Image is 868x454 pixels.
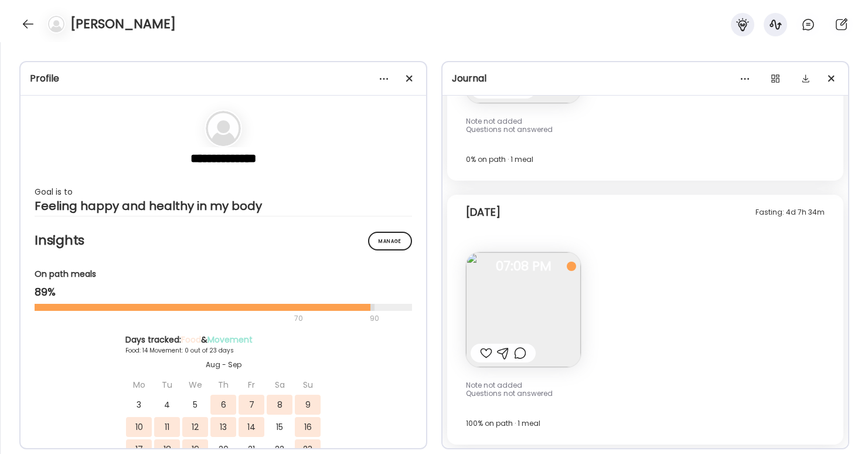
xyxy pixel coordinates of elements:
div: Sa [267,375,292,395]
img: images%2FcY5eZfmlguOfWPkl43h1OVIMJsl1%2FaY7bSg0OGxyR0l5LSfR2%2FyRZmyIV0wwEOFjj6v1YO_240 [466,252,581,367]
div: Manage [368,232,412,250]
div: Goal is to [35,185,412,199]
div: 13 [210,417,236,437]
div: 90 [369,311,380,326]
div: 9 [295,395,321,415]
span: Questions not answered [466,124,553,134]
div: 70 [35,311,366,326]
img: bg-avatar-default.svg [206,111,241,146]
div: 15 [267,417,292,437]
div: Days tracked: & [125,334,321,346]
div: 89% [35,285,412,299]
div: 5 [182,395,208,415]
h4: [PERSON_NAME] [70,15,176,33]
div: 14 [239,417,264,437]
span: Note not added [466,380,522,390]
div: Journal [452,72,839,86]
span: Movement [207,334,253,345]
div: 100% on path · 1 meal [466,416,825,431]
div: 12 [182,417,208,437]
img: bg-avatar-default.svg [48,16,64,32]
div: Th [210,375,236,395]
h2: Insights [35,232,412,249]
div: 4 [154,395,180,415]
div: Feeling happy and healthy in my body [35,199,412,213]
div: Fasting: 4d 7h 34m [755,205,825,219]
span: 07:08 PM [466,261,581,272]
span: Food [181,334,201,345]
div: 8 [267,395,292,415]
div: On path meals [35,268,412,280]
div: [DATE] [466,205,501,219]
div: 10 [126,417,152,437]
div: Tu [154,375,180,395]
div: We [182,375,208,395]
div: 7 [239,395,264,415]
div: 3 [126,395,152,415]
span: Questions not answered [466,388,553,398]
div: Food: 14 Movement: 0 out of 23 days [125,346,321,355]
div: Fr [239,375,264,395]
div: Aug - Sep [125,360,321,370]
div: 0% on path · 1 meal [466,153,825,167]
div: 16 [295,417,321,437]
div: Mo [126,375,152,395]
span: Note not added [466,116,522,126]
div: 11 [154,417,180,437]
div: 6 [210,395,236,415]
div: Profile [30,72,417,86]
div: Su [295,375,321,395]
